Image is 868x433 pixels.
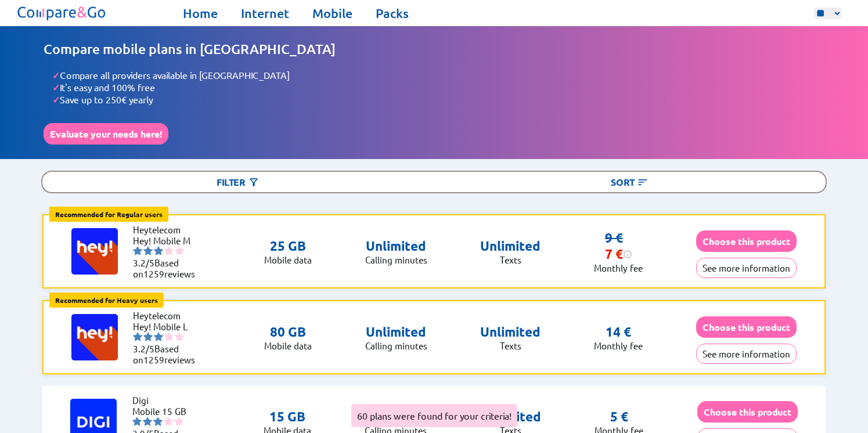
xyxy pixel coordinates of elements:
[696,236,797,247] a: Choose this product
[143,354,164,365] span: 1259
[610,409,628,425] p: 5 €
[133,257,154,268] span: 3.2/5
[154,332,163,341] img: starnr3
[480,340,541,351] p: Texts
[133,246,142,255] img: starnr1
[133,310,203,321] li: Heytelecom
[52,81,825,93] li: It's easy and 100% free
[52,69,825,81] li: Compare all providers available in [GEOGRAPHIC_DATA]
[696,348,797,359] a: See more information
[175,332,184,341] img: starnr5
[365,254,427,265] p: Calling minutes
[264,324,312,340] p: 80 GB
[351,404,517,427] div: 60 plans were found for your criteria!
[133,321,203,332] li: Hey! Mobile L
[52,93,825,106] li: Save up to 250€ yearly
[365,324,427,340] p: Unlimited
[696,316,797,338] button: Choose this product
[143,268,164,279] span: 1259
[312,5,352,21] a: Mobile
[637,176,649,188] img: Button open the sorting menu
[241,5,289,21] a: Internet
[696,322,797,333] a: Choose this product
[133,257,203,279] li: Based on reviews
[606,324,631,340] p: 14 €
[143,332,153,341] img: starnr2
[480,254,541,265] p: Texts
[174,417,183,426] img: starnr5
[480,238,541,254] p: Unlimited
[696,344,797,364] button: See more information
[42,172,434,192] div: Filter
[175,246,184,255] img: starnr5
[132,395,202,406] li: Digi
[594,340,643,351] p: Monthly fee
[52,81,60,93] span: ✓
[154,246,163,255] img: starnr3
[133,343,203,365] li: Based on reviews
[44,123,168,145] button: Evaluate your needs here!
[696,262,797,273] a: See more information
[365,238,427,254] p: Unlimited
[594,262,643,273] p: Monthly fee
[133,332,142,341] img: starnr1
[697,401,798,423] button: Choose this product
[133,224,203,235] li: Heytelecom
[623,250,632,259] img: information
[264,254,312,265] p: Mobile data
[697,406,798,417] a: Choose this product
[264,409,311,425] p: 15 GB
[71,228,118,275] img: Logo of Heytelecom
[264,238,312,254] p: 25 GB
[434,172,826,192] div: Sort
[44,41,825,57] h1: Compare mobile plans in [GEOGRAPHIC_DATA]
[132,417,142,426] img: starnr1
[153,417,163,426] img: starnr3
[71,314,118,360] img: Logo of Heytelecom
[164,332,174,341] img: starnr4
[480,324,541,340] p: Unlimited
[264,340,312,351] p: Mobile data
[52,93,60,106] span: ✓
[164,246,174,255] img: starnr4
[365,340,427,351] p: Calling minutes
[376,5,409,21] a: Packs
[55,210,163,219] b: Recommended for Regular users
[696,258,797,278] button: See more information
[143,246,153,255] img: starnr2
[248,176,260,188] img: Button open the filtering menu
[52,69,60,81] span: ✓
[133,235,203,246] li: Hey! Mobile M
[55,295,158,305] b: Recommended for Heavy users
[133,343,154,354] span: 3.2/5
[143,417,152,426] img: starnr2
[183,5,218,21] a: Home
[132,406,202,417] li: Mobile 15 GB
[696,230,797,252] button: Choose this product
[164,417,173,426] img: starnr4
[15,3,109,23] img: Logo of Compare&Go
[605,230,623,246] s: 9 €
[605,246,632,262] div: 7 €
